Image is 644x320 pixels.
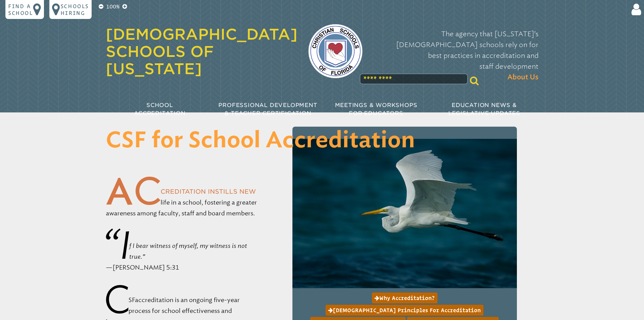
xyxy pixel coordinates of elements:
[134,102,185,116] span: School Accreditation
[106,129,539,154] h1: CSF for School Accreditation
[326,305,483,316] a: [DEMOGRAPHIC_DATA] Principles for Accreditation
[105,3,121,11] p: 100%
[507,72,539,83] span: About Us
[218,102,317,116] span: Professional Development & Teacher Certification
[106,285,135,314] span: CSF
[8,3,33,16] p: Find a school
[61,3,89,16] p: Schools Hiring
[106,228,247,260] em: “If I bear witness of myself, my witness is not true.”
[106,178,133,205] span: A
[308,24,362,78] img: csf-logo-web-colors.png
[106,230,260,273] p: —[PERSON_NAME] 5:31
[373,28,539,83] p: The agency that [US_STATE]’s [DEMOGRAPHIC_DATA] schools rely on for best practices in accreditati...
[372,293,437,303] a: Why Accreditation?
[106,175,260,219] p: ccreditation instills new life in a school, fostering a greater awareness among faculty, staff an...
[448,102,520,116] span: Education News & Legislative Updates
[106,25,297,78] a: [DEMOGRAPHIC_DATA] Schools of [US_STATE]
[335,102,418,116] span: Meetings & Workshops for Educators
[292,139,517,289] img: mk2usqdqe5e-john-cobb_791_527_85.jpg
